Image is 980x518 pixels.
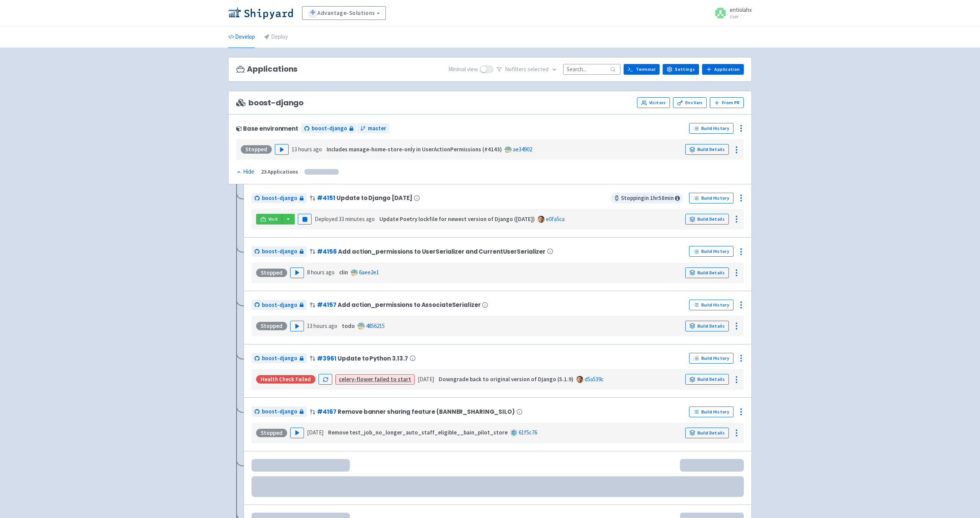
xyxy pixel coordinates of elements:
[418,375,434,383] time: [DATE]
[685,374,729,385] a: Build Details
[252,193,307,203] a: boost-django
[262,247,297,256] span: boost-django
[685,214,729,225] a: Build Details
[256,429,287,437] div: Stopped
[339,269,348,276] strong: clin
[264,26,288,48] a: Deploy
[673,97,707,108] a: Env Vars
[368,124,386,133] span: master
[338,355,408,362] span: Update to Python 3.13.7
[252,353,307,364] a: boost-django
[252,300,307,310] a: boost-django
[317,301,336,309] a: #4157
[342,322,355,329] strong: todo
[339,215,375,223] time: 33 minutes ago
[702,64,744,75] a: Application
[685,267,729,278] a: Build Details
[262,301,297,310] span: boost-django
[317,354,336,362] a: #3961
[338,408,514,415] span: Remove banner sharing feature (BANNER_SHARING_SILO)
[241,145,272,154] div: Stopped
[307,429,323,436] time: [DATE]
[327,146,502,153] strong: Includes manage-home-store-only in UserActionPermissions (#4143)
[236,98,304,107] span: boost-django
[505,65,549,74] span: No filter s
[290,428,304,438] button: Play
[611,193,683,203] span: Stopping in 1 hr 58 min
[519,429,537,436] a: 61f5c76
[315,215,375,223] span: Deployed
[357,123,389,134] a: master
[689,353,733,364] a: Build History
[256,375,315,384] div: Health check failed
[338,302,480,308] span: Add action_permissions to AssociateSerializer
[339,375,373,383] strong: celery-flower
[228,26,255,48] a: Develop
[252,407,307,417] a: boost-django
[256,322,287,330] div: Stopped
[328,429,508,436] strong: Remove test_job_no_longer_auto_staff_eligible__bain_pilot_store
[336,195,412,201] span: Update to Django [DATE]
[268,216,278,222] span: Visit
[379,215,535,223] strong: Update Poetry lockfile for newest version of Django ([DATE])
[439,375,573,383] strong: Downgrade back to original version of Django (5.1.9)
[275,144,289,155] button: Play
[710,7,752,19] a: entiolahx User
[546,215,565,223] a: e0fa5ca
[292,146,322,153] time: 13 hours ago
[730,6,752,13] span: entiolahx
[689,193,733,203] a: Build History
[585,375,604,383] a: d5a539c
[256,269,287,277] div: Stopped
[290,267,304,278] button: Play
[685,321,729,331] a: Build Details
[563,64,621,74] input: Search...
[301,123,356,134] a: boost-django
[307,269,335,276] time: 8 hours ago
[317,248,336,256] a: #4156
[236,167,255,176] button: Hide
[236,125,298,132] div: Base environment
[298,214,312,225] button: Pause
[685,144,729,155] a: Build Details
[689,123,733,134] a: Build History
[366,322,385,329] a: 4856215
[689,300,733,310] a: Build History
[317,408,336,416] a: #4167
[730,14,752,19] small: User
[317,194,335,202] a: #4151
[312,124,347,133] span: boost-django
[262,407,297,416] span: boost-django
[710,97,744,108] button: From PR
[307,322,337,329] time: 13 hours ago
[302,6,386,20] a: Advantage-Solutions
[290,321,304,331] button: Play
[685,428,729,438] a: Build Details
[338,248,546,255] span: Add action_permissions to UserSerializer and CurrentUserSerializer
[689,407,733,417] a: Build History
[689,246,733,257] a: Build History
[262,354,297,363] span: boost-django
[256,214,282,225] a: Visit
[663,64,699,75] a: Settings
[513,146,532,153] a: ae34902
[261,167,298,176] div: 23 Applications
[252,246,307,257] a: boost-django
[359,269,379,276] a: 6aee2e1
[528,66,549,73] span: selected
[228,7,293,19] img: Shipyard logo
[339,375,411,383] a: celery-flower failed to start
[262,194,297,203] span: boost-django
[637,97,670,108] a: Visitors
[624,64,660,75] a: Terminal
[448,65,478,74] span: Minimal view
[236,167,254,176] div: Hide
[236,65,297,74] h3: Applications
